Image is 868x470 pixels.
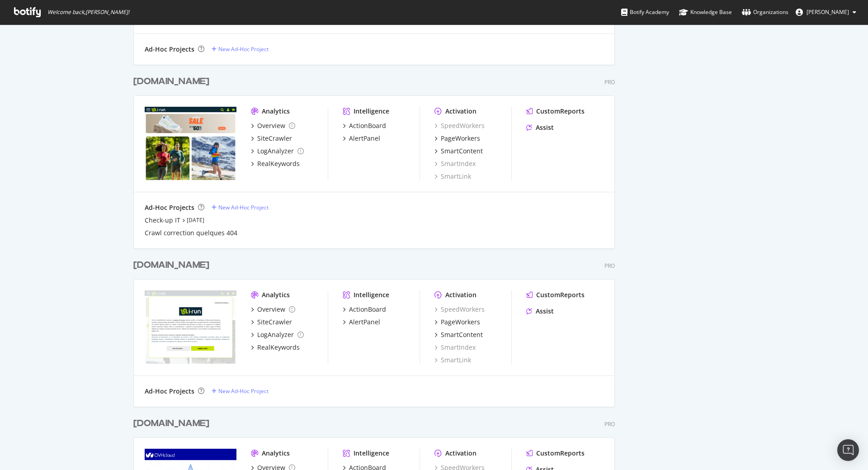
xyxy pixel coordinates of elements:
[251,343,300,352] a: RealKeywords
[526,123,554,132] a: Assist
[434,330,483,339] a: SmartContent
[434,172,471,181] a: SmartLink
[349,121,386,130] div: ActionBoard
[343,134,380,143] a: AlertPanel
[445,449,476,458] div: Activation
[133,75,209,88] div: [DOMAIN_NAME]
[133,259,213,272] a: [DOMAIN_NAME]
[145,228,237,237] a: Crawl correction quelques 404
[145,107,236,180] img: i-run.com
[434,147,483,156] a: SmartContent
[837,439,859,461] div: Open Intercom Messenger
[251,134,292,143] a: SiteCrawler
[526,290,585,299] a: CustomReports
[262,107,290,116] div: Analytics
[349,305,386,314] div: ActionBoard
[441,134,480,143] div: PageWorkers
[145,387,194,396] div: Ad-Hoc Projects
[262,290,290,299] div: Analytics
[742,8,788,17] div: Organizations
[257,318,292,327] div: SiteCrawler
[133,259,209,272] div: [DOMAIN_NAME]
[434,134,480,143] a: PageWorkers
[604,262,615,270] div: Pro
[218,45,269,53] div: New Ad-Hoc Project
[212,204,269,211] a: New Ad-Hoc Project
[187,216,204,224] a: [DATE]
[257,147,294,156] div: LogAnalyzer
[133,417,213,430] a: [DOMAIN_NAME]
[536,290,585,299] div: CustomReports
[218,387,269,395] div: New Ad-Hoc Project
[133,75,213,88] a: [DOMAIN_NAME]
[251,159,300,168] a: RealKeywords
[526,449,585,458] a: CustomReports
[145,290,236,364] img: i-run.es
[445,290,476,299] div: Activation
[257,305,285,314] div: Overview
[807,8,849,16] span: joanna duchesne
[434,305,485,314] a: SpeedWorkers
[604,78,615,86] div: Pro
[343,318,380,327] a: AlertPanel
[434,159,476,168] a: SmartIndex
[354,449,389,458] div: Intelligence
[262,449,290,458] div: Analytics
[145,45,194,54] div: Ad-Hoc Projects
[251,305,295,314] a: Overview
[257,343,300,352] div: RealKeywords
[536,107,585,116] div: CustomReports
[349,318,380,327] div: AlertPanel
[251,121,295,130] a: Overview
[441,147,483,156] div: SmartContent
[212,45,269,53] a: New Ad-Hoc Project
[536,449,585,458] div: CustomReports
[679,8,732,17] div: Knowledge Base
[441,330,483,339] div: SmartContent
[251,330,304,339] a: LogAnalyzer
[343,121,386,130] a: ActionBoard
[434,318,480,327] a: PageWorkers
[434,121,485,130] a: SpeedWorkers
[536,123,554,132] div: Assist
[434,356,471,365] a: SmartLink
[343,305,386,314] a: ActionBoard
[441,318,480,327] div: PageWorkers
[218,204,269,211] div: New Ad-Hoc Project
[257,134,292,143] div: SiteCrawler
[354,290,389,299] div: Intelligence
[145,216,180,225] a: Check-up IT
[133,417,209,430] div: [DOMAIN_NAME]
[445,107,476,116] div: Activation
[354,107,389,116] div: Intelligence
[257,121,285,130] div: Overview
[434,343,476,352] a: SmartIndex
[349,134,380,143] div: AlertPanel
[145,203,194,212] div: Ad-Hoc Projects
[526,107,585,116] a: CustomReports
[621,8,669,17] div: Botify Academy
[251,147,304,156] a: LogAnalyzer
[251,318,292,327] a: SiteCrawler
[212,387,269,395] a: New Ad-Hoc Project
[257,330,294,339] div: LogAnalyzer
[536,307,554,316] div: Assist
[526,307,554,316] a: Assist
[788,5,863,19] button: [PERSON_NAME]
[47,9,129,16] span: Welcome back, [PERSON_NAME] !
[257,159,300,168] div: RealKeywords
[604,420,615,428] div: Pro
